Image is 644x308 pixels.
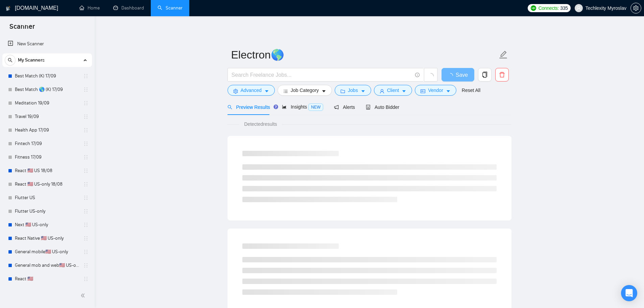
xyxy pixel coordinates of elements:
button: setting [630,3,641,14]
button: idcardVendorcaret-down [415,85,456,96]
span: holder [83,222,89,228]
span: My Scanners [18,53,45,67]
span: holder [83,209,89,214]
a: Best Match 🌎 (K) 17/09 [15,83,79,96]
span: caret-down [264,89,269,94]
div: Open Intercom Messenger [621,285,637,301]
span: loading [428,73,434,79]
a: Best Match (K) 17/09 [15,69,79,83]
a: New Scanner [8,37,87,51]
span: holder [83,168,89,173]
span: caret-down [446,89,451,94]
a: Fitness 17/09 [15,150,79,164]
button: barsJob Categorycaret-down [278,85,332,96]
span: Jobs [348,87,358,94]
button: copy [478,68,492,81]
span: Client [387,87,399,94]
span: holder [83,276,89,282]
span: holder [83,263,89,268]
span: holder [83,195,89,200]
span: Preview Results [228,104,271,110]
span: holder [83,87,89,92]
span: holder [83,155,89,160]
button: search [5,55,16,66]
a: Reset All [462,87,480,94]
a: Flutter US [15,191,79,205]
a: React 🇺🇸 US 18/08 [15,164,79,177]
span: Alerts [334,104,355,110]
span: idcard [421,89,425,94]
a: Meditation 19/09 [15,96,79,110]
span: Save [456,71,468,79]
span: edit [499,50,508,59]
span: Vendor [428,87,443,94]
span: caret-down [321,89,326,94]
button: folderJobscaret-down [335,85,371,96]
span: setting [631,5,641,11]
span: holder [83,249,89,255]
button: userClientcaret-down [374,85,412,96]
span: Job Category [291,87,319,94]
input: Search Freelance Jobs... [232,71,412,79]
span: holder [83,100,89,106]
a: dashboardDashboard [113,5,144,11]
span: Auto Bidder [366,104,399,110]
a: homeHome [79,5,100,11]
span: search [228,105,232,110]
span: bars [283,89,288,94]
span: Advanced [241,87,262,94]
span: loading [448,73,456,78]
a: Travel 19/09 [15,110,79,123]
a: setting [630,5,641,11]
span: setting [233,89,238,94]
span: holder [83,114,89,119]
span: user [576,6,581,10]
span: caret-down [402,89,406,94]
span: Scanner [4,22,40,36]
a: Fintech 17/09 [15,137,79,150]
span: user [380,89,384,94]
span: folder [340,89,345,94]
button: Save [442,68,474,81]
span: holder [83,141,89,146]
span: double-left [80,292,87,299]
a: Health App 17/09 [15,123,79,137]
img: upwork-logo.png [531,5,536,11]
li: New Scanner [2,37,92,51]
span: Connects: [539,4,559,12]
a: Next 🇺🇸 US-only [15,218,79,232]
a: searchScanner [158,5,183,11]
a: Flutter US-only [15,205,79,218]
span: search [5,58,15,63]
a: React Native 🇺🇸 US-only [15,232,79,245]
a: General mob and web🇺🇸 US-only - to be done [15,259,79,272]
div: Tooltip anchor [273,104,279,110]
a: React 🇺🇸 [15,272,79,286]
span: holder [83,236,89,241]
span: holder [83,182,89,187]
a: General mobile🇺🇸 US-only [15,245,79,259]
span: Insights [282,104,323,110]
span: holder [83,127,89,133]
span: delete [496,72,508,78]
span: notification [334,105,339,110]
button: settingAdvancedcaret-down [228,85,275,96]
a: React 🇺🇸 US-only 18/08 [15,177,79,191]
span: area-chart [282,104,287,109]
span: NEW [308,103,323,111]
span: caret-down [361,89,365,94]
span: holder [83,73,89,79]
input: Scanner name... [231,46,498,63]
span: info-circle [415,73,420,77]
span: Detected results [239,120,282,128]
span: 335 [560,4,568,12]
span: robot [366,105,371,110]
span: copy [478,72,491,78]
button: delete [495,68,509,81]
img: logo [6,3,10,14]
